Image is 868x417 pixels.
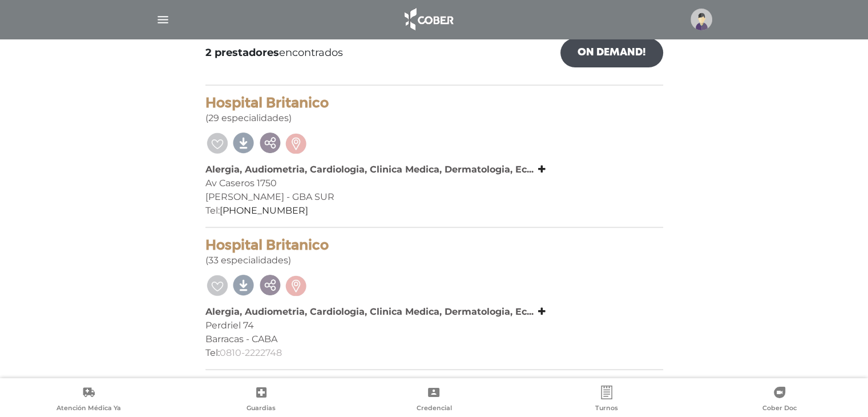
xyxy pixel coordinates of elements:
div: Barracas - CABA [205,332,663,346]
a: [PHONE_NUMBER] [220,205,308,216]
a: Credencial [348,386,520,415]
img: Cober_menu-lines-white.svg [156,13,170,27]
b: 2 prestadores [205,46,279,59]
div: [PERSON_NAME] - GBA SUR [205,190,663,204]
b: Alergia, Audiometria, Cardiologia, Clinica Medica, Dermatologia, Ec... [205,306,534,317]
div: Tel: [205,346,663,360]
span: Turnos [595,404,618,414]
div: (33 especialidades) [205,237,663,267]
div: Perdriel 74 [205,319,663,332]
span: Credencial [416,404,451,414]
a: On Demand! [560,38,663,67]
a: Turnos [520,386,693,415]
span: Atención Médica Ya [56,404,121,414]
a: Guardias [175,386,348,415]
a: 0810-2222748 [220,347,282,358]
img: profile-placeholder.svg [691,9,712,30]
h4: Hospital Britanico [205,95,663,111]
div: (29 especialidades) [205,95,663,125]
div: Tel: [205,204,663,218]
a: Cober Doc [693,386,866,415]
span: Cober Doc [762,404,797,414]
h4: Hospital Britanico [205,237,663,254]
span: encontrados [205,45,343,61]
b: Alergia, Audiometria, Cardiologia, Clinica Medica, Dermatologia, Ec... [205,164,534,175]
span: Guardias [247,404,276,414]
img: logo_cober_home-white.png [398,6,458,33]
div: Av Caseros 1750 [205,177,663,190]
a: Atención Médica Ya [2,386,175,415]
